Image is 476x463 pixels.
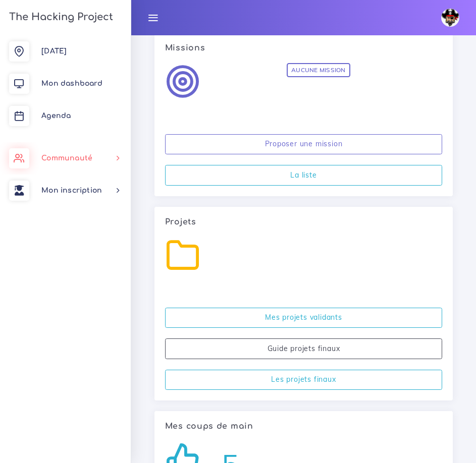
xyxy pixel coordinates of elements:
a: Les projets finaux [165,370,442,390]
span: [DATE] [41,47,67,55]
a: avatar [437,3,467,32]
h6: Projets [165,217,442,227]
span: Communauté [41,154,92,162]
span: Aucune mission [287,63,350,77]
img: avatar [441,9,459,27]
span: Mon inscription [41,187,102,194]
a: La liste [165,165,442,186]
a: Proposer une mission [165,134,442,155]
span: Mon dashboard [41,80,102,87]
a: Guide projets finaux [165,338,442,359]
span: Agenda [41,112,71,120]
h3: The Hacking Project [6,12,113,23]
h6: Missions [165,43,442,53]
h6: Mes coups de main [165,422,442,431]
a: Mes projets validants [165,308,442,328]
